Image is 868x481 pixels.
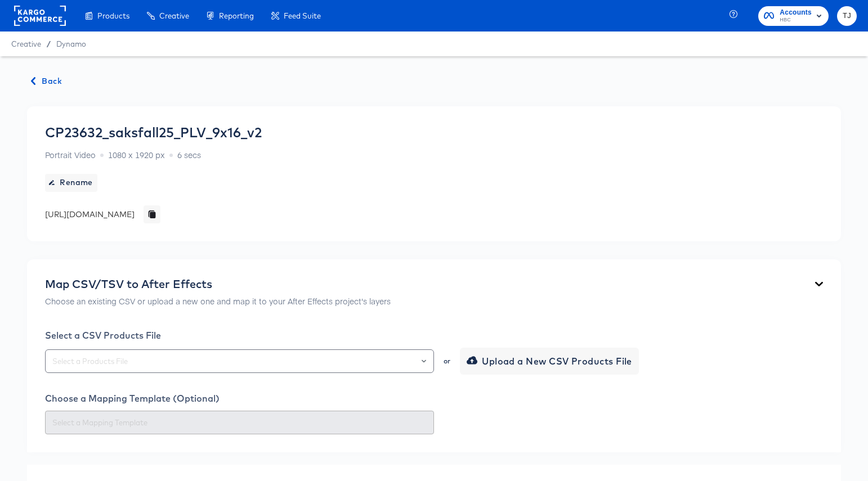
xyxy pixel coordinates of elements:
input: Select a Products File [50,355,429,368]
span: Creative [11,39,41,48]
span: Back [32,74,62,88]
span: Products [97,11,129,20]
a: Dynamo [56,39,86,48]
input: Select a Mapping Template [50,416,429,429]
span: / [41,39,56,48]
div: Map CSV/TSV to After Effects [45,277,391,291]
span: 1080 x 1920 px [108,149,165,160]
span: Feed Suite [284,11,321,20]
div: CP23632_saksfall25_PLV_9x16_v2 [45,124,262,140]
span: TJ [842,10,852,23]
span: Rename [50,176,93,190]
button: Upload a New CSV Products File [460,348,639,375]
button: Rename [45,174,97,192]
button: Open [422,353,426,369]
span: Reporting [219,11,254,20]
div: Select a CSV Products File [45,330,823,341]
span: HBC [780,16,812,25]
button: AccountsHBC [758,6,829,26]
button: Back [27,74,66,88]
span: 6 secs [177,149,201,160]
div: [URL][DOMAIN_NAME] [45,209,135,220]
span: Portrait Video [45,149,96,160]
span: Upload a New CSV Products File [469,353,632,369]
div: or [442,358,451,365]
div: Choose a Mapping Template (Optional) [45,393,823,404]
p: Choose an existing CSV or upload a new one and map it to your After Effects project's layers [45,295,391,307]
span: Accounts [780,7,812,19]
button: TJ [837,6,857,26]
span: Creative [159,11,189,20]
